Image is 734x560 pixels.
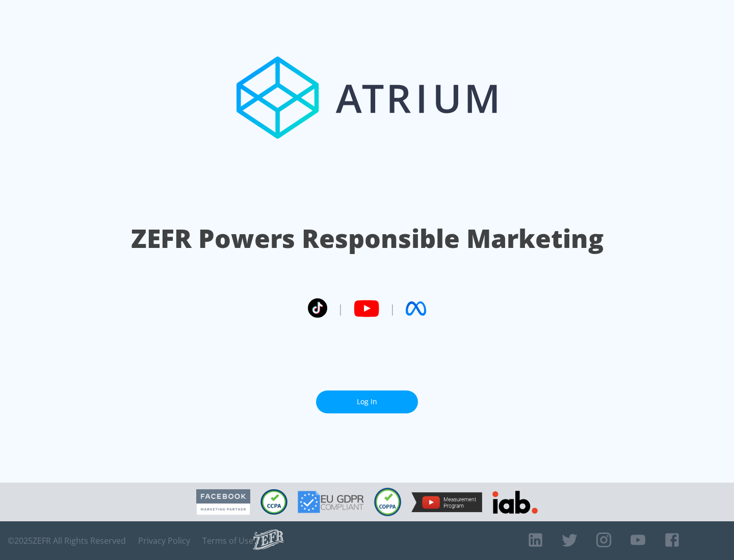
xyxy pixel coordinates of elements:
img: CCPA Compliant [260,489,287,515]
span: | [337,301,344,316]
span: | [389,301,396,316]
img: Facebook Marketing Partner [196,489,250,515]
h1: ZEFR Powers Responsible Marketing [131,221,604,256]
a: Log In [316,390,418,413]
img: GDPR Compliant [298,491,364,513]
img: IAB [492,491,538,514]
a: Terms of Use [202,536,253,546]
img: YouTube Measurement Program [411,492,482,512]
a: Privacy Policy [138,536,190,546]
span: © 2025 ZEFR All Rights Reserved [8,536,126,546]
img: COPPA Compliant [374,488,401,516]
